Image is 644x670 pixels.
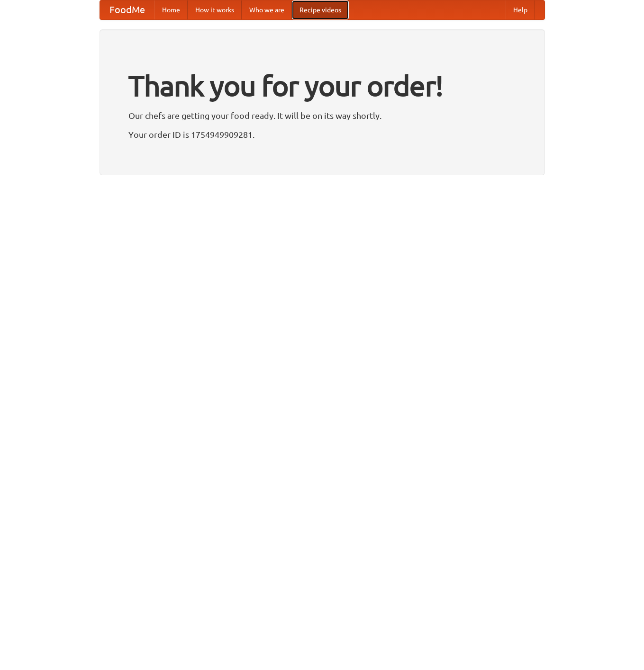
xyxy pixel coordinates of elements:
[100,0,154,19] a: FoodMe
[128,127,516,142] p: Your order ID is 1754949909281.
[128,63,516,108] h1: Thank you for your order!
[154,0,188,19] a: Home
[188,0,242,19] a: How it works
[506,0,535,19] a: Help
[128,108,516,123] p: Our chefs are getting your food ready. It will be on its way shortly.
[242,0,292,19] a: Who we are
[292,0,349,19] a: Recipe videos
